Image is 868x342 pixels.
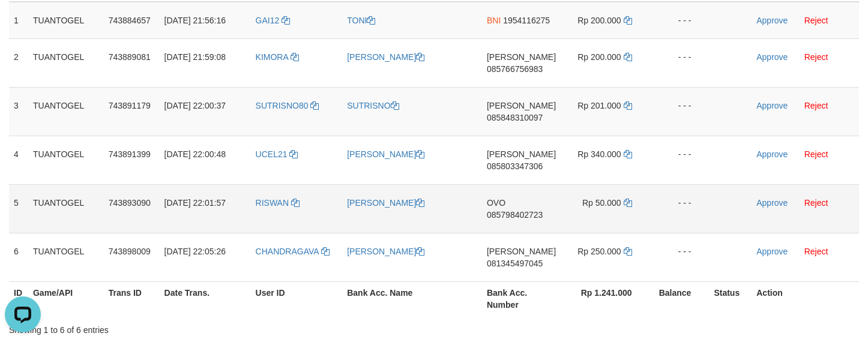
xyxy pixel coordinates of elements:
span: CHANDRAGAVA [256,247,319,256]
th: Rp 1.241.000 [561,281,649,316]
td: 6 [9,233,28,281]
span: Rp 200.000 [577,16,621,25]
th: Status [709,281,752,316]
th: Trans ID [104,281,160,316]
a: Approve [756,52,788,62]
a: Copy 50000 to clipboard [624,198,632,208]
a: Approve [756,149,788,159]
span: KIMORA [256,52,288,62]
th: Action [752,281,859,316]
a: [PERSON_NAME] [347,149,424,159]
a: [PERSON_NAME] [347,198,424,208]
span: RISWAN [256,198,289,208]
a: Copy 200000 to clipboard [624,16,632,25]
a: UCEL21 [256,149,298,159]
a: GAI12 [256,16,291,25]
td: TUANTOGEL [28,87,104,136]
span: [DATE] 21:56:16 [164,16,226,25]
td: 2 [9,38,28,87]
a: Reject [804,198,828,208]
td: - - - [650,184,710,233]
a: Copy 201000 to clipboard [624,101,632,110]
span: Copy 085848310097 to clipboard [487,113,543,122]
span: Copy 081345497045 to clipboard [487,259,543,268]
span: [DATE] 22:01:57 [164,198,226,208]
span: [PERSON_NAME] [487,247,556,256]
th: Balance [650,281,710,316]
th: Bank Acc. Number [482,281,561,316]
a: [PERSON_NAME] [347,52,424,62]
a: Approve [756,16,788,25]
span: OVO [487,198,505,208]
button: Open LiveChat chat widget [5,5,41,41]
th: Date Trans. [160,281,251,316]
a: Copy 200000 to clipboard [624,52,632,62]
span: GAI12 [256,16,280,25]
td: 1 [9,2,28,39]
td: - - - [650,87,710,136]
th: Bank Acc. Name [342,281,482,316]
div: Showing 1 to 6 of 6 entries [9,319,353,336]
span: Rp 340.000 [577,149,621,159]
a: Reject [804,16,828,25]
span: [DATE] 22:00:37 [164,101,226,110]
a: RISWAN [256,198,300,208]
span: 743891179 [109,101,151,110]
span: Copy 085766756983 to clipboard [487,64,543,74]
span: 743891399 [109,149,151,159]
a: Reject [804,149,828,159]
td: - - - [650,38,710,87]
th: Game/API [28,281,104,316]
span: Rp 200.000 [577,52,621,62]
td: TUANTOGEL [28,233,104,281]
span: BNI [487,16,501,25]
a: TONI [347,16,375,25]
td: - - - [650,2,710,39]
span: Copy 1954116275 to clipboard [503,16,550,25]
a: Copy 250000 to clipboard [624,247,632,256]
span: [DATE] 22:00:48 [164,149,226,159]
span: [PERSON_NAME] [487,52,556,62]
a: KIMORA [256,52,299,62]
span: Rp 50.000 [582,198,621,208]
td: 5 [9,184,28,233]
td: TUANTOGEL [28,136,104,184]
span: 743884657 [109,16,151,25]
th: User ID [251,281,343,316]
a: SUTRISNO [347,101,399,110]
a: CHANDRAGAVA [256,247,330,256]
a: Approve [756,101,788,110]
span: Copy 085803347306 to clipboard [487,161,543,171]
a: SUTRISNO80 [256,101,319,110]
span: 743898009 [109,247,151,256]
span: [DATE] 21:59:08 [164,52,226,62]
td: - - - [650,233,710,281]
a: Reject [804,52,828,62]
span: 743893090 [109,198,151,208]
span: Rp 250.000 [577,247,621,256]
th: ID [9,281,28,316]
span: UCEL21 [256,149,288,159]
span: SUTRISNO80 [256,101,309,110]
a: Copy 340000 to clipboard [624,149,632,159]
td: 4 [9,136,28,184]
span: Rp 201.000 [577,101,621,110]
td: 3 [9,87,28,136]
span: Copy 085798402723 to clipboard [487,210,543,220]
span: 743889081 [109,52,151,62]
td: - - - [650,136,710,184]
a: Approve [756,247,788,256]
td: TUANTOGEL [28,184,104,233]
td: TUANTOGEL [28,2,104,39]
span: [PERSON_NAME] [487,101,556,110]
a: Reject [804,101,828,110]
span: [DATE] 22:05:26 [164,247,226,256]
span: [PERSON_NAME] [487,149,556,159]
a: Reject [804,247,828,256]
a: Approve [756,198,788,208]
a: [PERSON_NAME] [347,247,424,256]
td: TUANTOGEL [28,38,104,87]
